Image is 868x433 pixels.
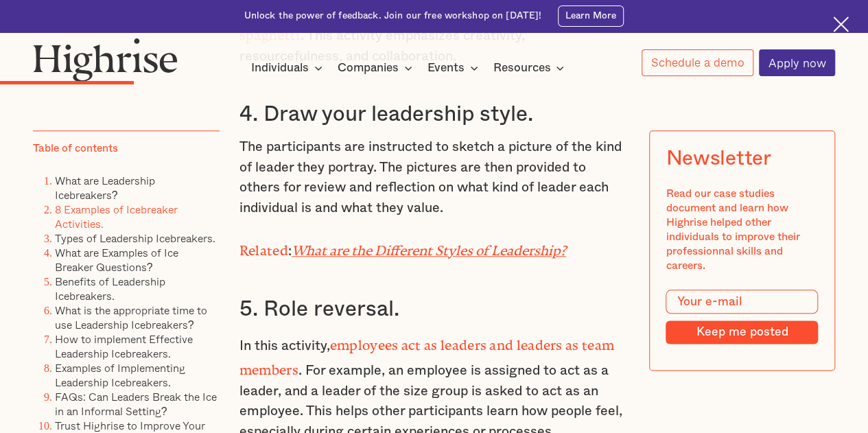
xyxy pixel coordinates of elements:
a: FAQs: Can Leaders Break the Ice in an Informal Setting? [55,388,217,419]
a: 8 Examples of Icebreaker Activities. [55,201,178,232]
div: Companies [338,60,417,76]
a: Learn More [558,5,624,27]
div: Individuals [251,60,309,76]
a: Types of Leadership Icebreakers. [55,230,215,246]
img: Highrise logo [33,38,178,82]
a: Schedule a demo [642,49,753,76]
div: Unlock the power of feedback. Join our free workshop on [DATE]! [244,10,542,23]
a: Apply now [759,49,835,76]
strong: employees act as leaders and leaders as team members [239,338,614,371]
div: Resources [493,60,550,76]
div: Resources [493,60,568,76]
div: Individuals [251,60,327,76]
div: Read our case studies document and learn how Highrise helped other individuals to improve their p... [666,187,818,273]
h3: 5. Role reversal. [239,296,629,323]
div: Events [427,60,465,76]
div: Newsletter [666,147,771,170]
a: What are the Different Styles of Leadership? [292,243,566,251]
p: The participants are instructed to sketch a picture of the kind of leader they portray. The pictu... [239,137,629,218]
div: Events [427,60,482,76]
a: What is the appropriate time to use Leadership Icebreakers? [55,302,207,333]
a: Benefits of Leadership Icebreakers. [55,273,165,304]
input: Keep me posted [666,320,818,343]
p: : [239,237,629,262]
a: What are Examples of Ice Breaker Questions? [55,244,178,275]
img: Cross icon [833,16,849,32]
h3: 4. Draw your leadership style. [239,101,629,128]
div: Companies [338,60,399,76]
strong: Related [239,243,288,251]
form: Modal Form [666,290,818,344]
a: What are Leadership Icebreakers? [55,172,155,203]
a: How to implement Effective Leadership Icebreakers. [55,331,193,362]
a: Examples of Implementing Leadership Icebreakers. [55,360,185,390]
div: Table of contents [33,141,118,156]
input: Your e-mail [666,290,818,314]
